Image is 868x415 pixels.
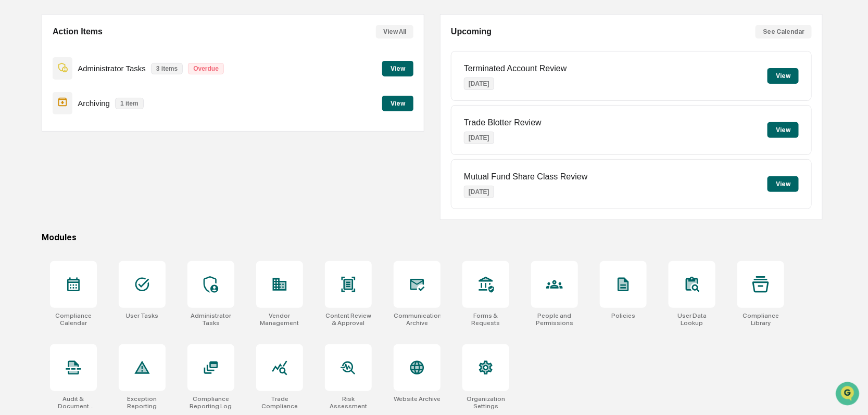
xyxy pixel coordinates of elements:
[10,80,29,98] img: 1746055101610-c473b297-6a78-478c-a979-82029cc54cd1
[464,118,542,127] p: Trade Blotter Review
[177,83,190,95] button: Start new chat
[187,395,234,410] div: Compliance Reporting Log
[151,63,183,74] p: 3 items
[187,312,234,327] div: Administrator Tasks
[325,395,372,410] div: Risk Assessment
[382,96,413,111] button: View
[464,186,494,198] p: [DATE]
[115,98,144,109] p: 1 item
[42,232,823,242] div: Modules
[394,395,441,403] div: Website Archive
[188,63,224,74] p: Overdue
[462,395,509,410] div: Organization Settings
[531,312,578,327] div: People and Permissions
[611,312,635,319] div: Policies
[325,312,372,327] div: Content Review & Approval
[382,63,413,73] a: View
[10,152,19,160] div: 🔎
[669,312,715,327] div: User Data Lookup
[35,80,171,90] div: Start new chat
[256,312,303,327] div: Vendor Management
[462,312,509,327] div: Forms & Requests
[6,147,70,165] a: 🔎Data Lookup
[10,132,19,140] div: 🖐️
[104,176,126,184] span: Pylon
[76,132,84,140] div: 🗄️
[50,395,97,410] div: Audit & Document Logs
[382,98,413,108] a: View
[86,131,129,141] span: Attestations
[835,381,863,409] iframe: Open customer support
[451,27,492,36] h2: Upcoming
[756,25,812,38] button: See Calendar
[464,132,494,144] p: [DATE]
[464,64,567,73] p: Terminated Account Review
[464,77,494,90] p: [DATE]
[35,90,132,98] div: We're available if you need us!
[78,99,110,108] p: Archiving
[119,395,166,410] div: Exception Reporting
[21,131,67,141] span: Preclearance
[394,312,441,327] div: Communications Archive
[768,68,799,84] button: View
[10,22,190,38] p: How can we help?
[382,61,413,76] button: View
[21,151,66,161] span: Data Lookup
[78,64,146,73] p: Administrator Tasks
[71,127,133,146] a: 🗄️Attestations
[737,312,784,327] div: Compliance Library
[50,312,97,327] div: Compliance Calendar
[6,127,71,146] a: 🖐️Preclearance
[376,25,413,38] button: View All
[126,312,159,319] div: User Tasks
[768,176,799,192] button: View
[464,172,587,181] p: Mutual Fund Share Class Review
[53,27,103,36] h2: Action Items
[256,395,303,410] div: Trade Compliance
[73,176,126,184] a: Powered byPylon
[768,122,799,138] button: View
